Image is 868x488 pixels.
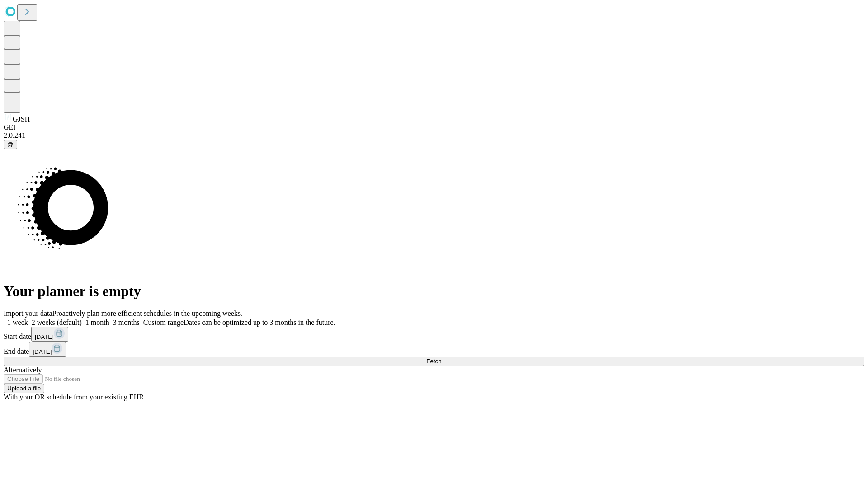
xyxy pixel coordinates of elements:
span: 1 month [85,319,109,326]
span: 2 weeks (default) [32,319,82,326]
button: Upload a file [4,384,44,393]
span: [DATE] [35,333,54,340]
span: With your OR schedule from your existing EHR [4,393,144,401]
span: GJSH [13,115,30,123]
button: [DATE] [31,327,68,342]
span: Custom range [143,319,184,326]
span: Import your data [4,310,52,317]
span: 3 months [113,319,140,326]
div: GEI [4,123,864,131]
span: Proactively plan more efficient schedules in the upcoming weeks. [52,310,242,317]
span: Alternatively [4,366,42,374]
div: 2.0.241 [4,131,864,140]
button: @ [4,140,17,149]
div: End date [4,342,864,357]
span: 1 week [7,319,28,326]
span: Fetch [426,358,441,365]
h1: Your planner is empty [4,283,864,300]
span: [DATE] [33,348,52,355]
span: @ [7,141,14,148]
span: Dates can be optimized up to 3 months in the future. [184,319,335,326]
button: [DATE] [29,342,66,357]
button: Fetch [4,357,864,366]
div: Start date [4,327,864,342]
